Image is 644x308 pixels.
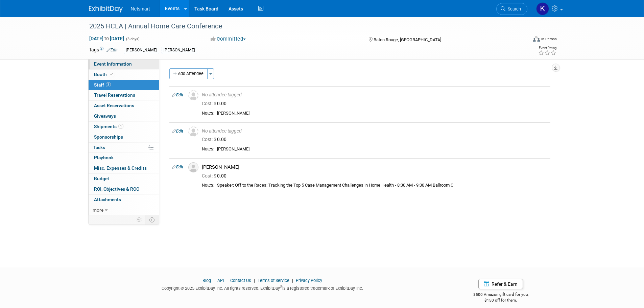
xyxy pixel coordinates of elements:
div: [PERSON_NAME] [202,164,548,170]
div: [PERSON_NAME] [217,146,548,152]
img: Format-Inperson.png [533,36,540,42]
span: 1 [118,124,123,129]
div: Event Rating [538,46,556,50]
button: Add Attendee [169,68,208,79]
span: Cost: $ [202,173,217,179]
div: Notes: [202,111,214,116]
div: $150 off for them. [446,298,555,303]
a: Event Information [89,59,159,69]
span: Budget [94,176,109,181]
span: Cost: $ [202,101,217,106]
span: Travel Reservations [94,92,135,98]
span: | [225,278,229,283]
a: Terms of Service [258,278,289,283]
i: Booth reservation complete [110,72,113,76]
a: Search [496,3,527,15]
a: Blog [202,278,211,283]
a: Attachments [89,195,159,205]
td: Tags [89,46,118,54]
button: Committed [208,35,248,43]
span: Netsmart [131,6,150,11]
span: | [290,278,295,283]
span: Asset Reservations [94,103,134,108]
span: Misc. Expenses & Credits [94,165,147,171]
div: Notes: [202,146,214,152]
a: Edit [172,129,183,134]
a: Playbook [89,153,159,163]
div: 2025 HCLA | Annual Home Care Conference [87,20,517,32]
a: Contact Us [230,278,251,283]
a: Tasks [89,143,159,153]
div: Copyright © 2025 ExhibitDay, Inc. All rights reserved. ExhibitDay is a registered trademark of Ex... [89,284,436,291]
span: Shipments [94,124,123,129]
a: Misc. Expenses & Credits [89,163,159,173]
span: Playbook [94,155,114,160]
a: Travel Reservations [89,90,159,100]
a: Asset Reservations [89,101,159,111]
img: Unassigned-User-Icon.png [188,90,198,100]
div: [PERSON_NAME] [124,47,159,54]
a: more [89,205,159,215]
span: to [103,36,110,41]
img: Associate-Profile-5.png [188,162,198,172]
img: ExhibitDay [89,6,123,13]
div: In-Person [541,37,557,42]
span: Event Information [94,61,132,67]
sup: ® [280,285,282,289]
a: Budget [89,174,159,184]
div: Speaker: Off to the Races: Tracking the Top 5 Case Management Challenges in Home Health - 8:30 AM... [217,183,548,188]
span: Cost: $ [202,137,217,142]
img: Unassigned-User-Icon.png [188,126,198,137]
span: Staff [94,82,111,88]
span: 3 [106,82,111,87]
span: Sponsorships [94,134,123,140]
a: Edit [172,165,183,169]
div: No attendee tagged [202,128,548,134]
span: more [93,207,103,213]
a: Edit [172,93,183,97]
span: Booth [94,72,115,77]
a: Staff3 [89,80,159,90]
span: ROI, Objectives & ROO [94,186,139,192]
a: Sponsorships [89,132,159,142]
span: 0.00 [202,101,229,106]
span: 0.00 [202,137,229,142]
a: Edit [106,48,118,52]
div: $500 Amazon gift card for you, [446,287,555,303]
span: Search [505,6,521,11]
a: Booth [89,70,159,80]
span: Attachments [94,197,121,202]
a: API [217,278,224,283]
a: Privacy Policy [296,278,322,283]
span: [DATE] [DATE] [89,35,124,42]
td: Toggle Event Tabs [145,215,159,224]
a: Giveaways [89,111,159,121]
div: [PERSON_NAME] [162,47,197,54]
a: Refer & Earn [478,279,523,289]
div: Event Format [487,35,557,45]
div: No attendee tagged [202,92,548,98]
div: [PERSON_NAME] [217,111,548,116]
td: Personalize Event Tab Strip [134,215,145,224]
span: (3 days) [125,37,140,41]
span: | [212,278,216,283]
span: Baton Rouge, [GEOGRAPHIC_DATA] [374,37,441,42]
img: Kaitlyn Woicke [536,2,549,15]
span: 0.00 [202,173,229,179]
span: | [252,278,257,283]
a: ROI, Objectives & ROO [89,184,159,194]
span: Tasks [93,145,105,150]
a: Shipments1 [89,122,159,132]
div: Notes: [202,183,214,188]
span: Giveaways [94,113,116,119]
